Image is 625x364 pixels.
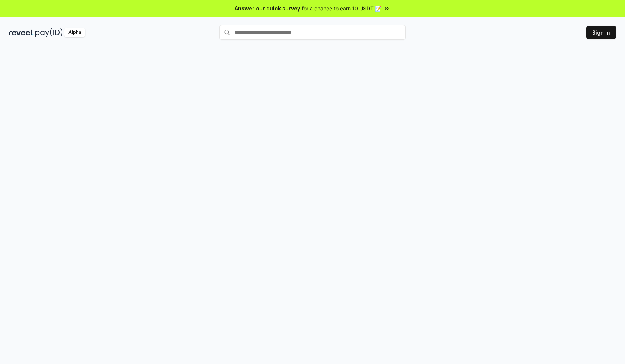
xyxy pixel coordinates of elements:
[9,28,34,37] img: reveel_dark
[35,28,63,37] img: pay_id
[586,26,616,39] button: Sign In
[64,28,85,37] div: Alpha
[235,4,300,12] span: Answer our quick survey
[302,4,381,12] span: for a chance to earn 10 USDT 📝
